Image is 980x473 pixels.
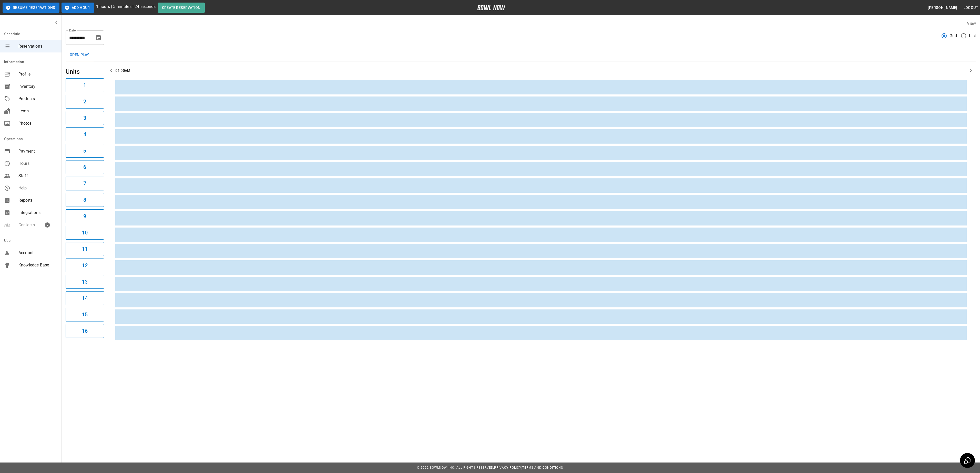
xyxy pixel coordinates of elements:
button: 10 [66,226,104,240]
th: 06:00AM [115,63,967,78]
button: Create Reservation [158,3,205,13]
h6: 9 [83,212,86,220]
span: Items [18,108,57,114]
button: 7 [66,177,104,190]
h6: 7 [83,179,86,188]
div: inventory tabs [66,49,976,61]
h6: 14 [82,294,88,302]
h6: 11 [82,245,88,253]
h6: 5 [83,147,86,155]
span: Staff [18,173,57,179]
button: 11 [66,242,104,256]
button: Logout [962,3,980,13]
button: 2 [66,95,104,109]
span: Payment [18,148,57,154]
span: Knowledge Base [18,262,57,268]
h6: 6 [83,163,86,171]
button: 9 [66,209,104,223]
h6: 15 [82,310,88,319]
button: 12 [66,259,104,272]
label: View [967,21,976,26]
h6: 8 [83,196,86,204]
h6: 3 [83,114,86,122]
button: 16 [66,324,104,338]
h6: 13 [82,278,88,286]
button: 6 [66,160,104,174]
button: 14 [66,291,104,305]
span: © 2022 BowlNow, Inc. All Rights Reserved. [417,466,494,469]
span: Profile [18,71,57,77]
button: 15 [66,308,104,321]
span: Hours [18,160,57,167]
h6: 4 [83,130,86,138]
a: Terms and Conditions [522,466,563,469]
span: Account [18,250,57,256]
img: logo [477,5,505,10]
button: 8 [66,193,104,207]
span: Inventory [18,83,57,90]
button: 3 [66,111,104,125]
button: Open Play [66,49,93,61]
h6: 12 [82,261,88,270]
h5: Units [66,68,104,76]
span: Reservations [18,43,57,49]
button: Choose date, selected date is Sep 8, 2025 [93,33,104,43]
button: Resume Reservations [3,3,59,13]
button: 4 [66,127,104,141]
span: List [969,33,976,39]
span: Integrations [18,210,57,216]
span: Photos [18,120,57,126]
a: Privacy Policy [494,466,521,469]
table: sticky table [113,61,969,342]
span: Help [18,185,57,191]
button: 1 [66,78,104,92]
span: Products [18,96,57,102]
h6: 2 [83,98,86,106]
button: [PERSON_NAME] [926,3,959,13]
span: Reports [18,197,57,203]
p: 1 hours | 5 minutes | 24 seconds [96,4,156,13]
button: 5 [66,144,104,158]
h6: 1 [83,81,86,89]
button: Add Hour [62,3,94,13]
button: 13 [66,275,104,289]
span: Grid [950,33,957,39]
h6: 10 [82,229,88,237]
h6: 16 [82,327,88,335]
